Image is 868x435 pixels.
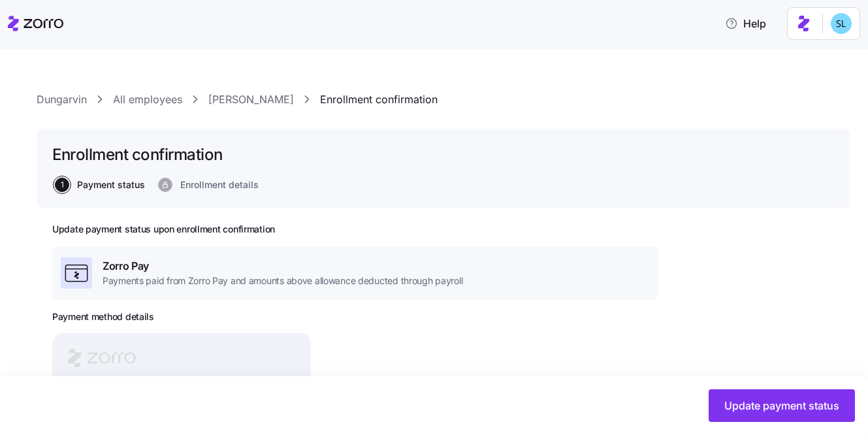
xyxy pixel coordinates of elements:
[831,13,852,34] img: 7c620d928e46699fcfb78cede4daf1d1
[37,91,87,108] a: Dungarvin
[180,180,259,189] span: Enrollment details
[52,144,223,165] h1: Enrollment confirmation
[55,178,145,192] button: 1Payment status
[724,398,839,413] span: Update payment status
[52,178,145,192] a: 1Payment status
[709,389,855,422] button: Update payment status
[113,91,182,108] a: All employees
[320,91,438,108] a: Enrollment confirmation
[715,10,777,37] button: Help
[103,274,462,287] span: Payments paid from Zorro Pay and amounts above allowance deducted through payroll
[52,223,658,236] h2: Update payment status upon enrollment confirmation
[77,180,145,189] span: Payment status
[103,258,462,274] span: Zorro Pay
[725,16,766,31] span: Help
[208,91,294,108] a: [PERSON_NAME]
[158,178,259,192] button: Enrollment details
[55,178,69,192] span: 1
[52,310,154,323] h3: Payment method details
